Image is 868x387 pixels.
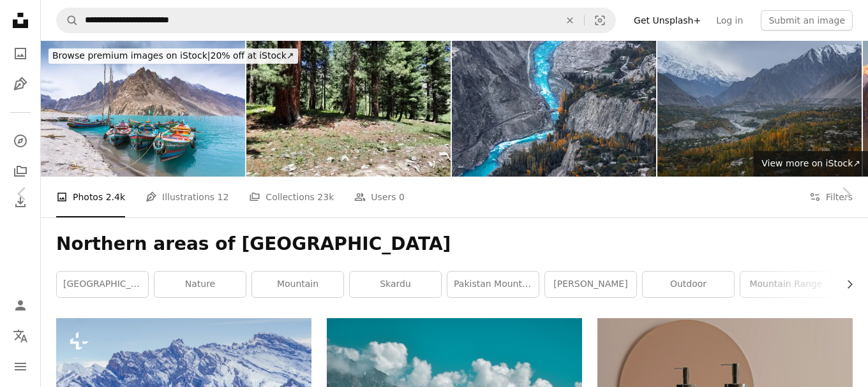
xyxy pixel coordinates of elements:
a: nature [154,272,246,297]
a: Next [823,133,868,255]
a: Illustrations 12 [146,177,228,217]
img: Sunrise at Duikar Valley (Eagle Nest),the river flows through the valley in autumn in Hunza,Pakis... [452,41,656,177]
a: Log in [708,10,751,31]
button: Clear [556,8,584,33]
a: Illustrations [8,71,33,97]
a: Users 0 [354,177,405,217]
a: View more on iStock↗ [754,151,868,177]
a: Get Unsplash+ [626,10,708,31]
span: 12 [218,190,229,204]
img: Himalayas mountains in autumn at sunset [657,41,862,177]
button: Submit an image [761,10,853,31]
a: mountain [252,272,343,297]
a: Log in / Sign up [8,293,33,318]
span: 0 [399,190,405,204]
h1: Northern areas of [GEOGRAPHIC_DATA] [56,233,853,256]
a: Browse premium images on iStock|20% off at iStock↗ [41,41,306,71]
a: Photos [8,41,33,66]
form: Find visuals sitewide [56,8,616,33]
div: 20% off at iStock ↗ [49,48,298,64]
button: Menu [8,354,33,379]
a: [GEOGRAPHIC_DATA] [57,272,148,297]
a: skardu [350,272,441,297]
a: outdoor [643,272,734,297]
button: Search Unsplash [57,8,79,33]
a: Explore [8,128,33,154]
a: [PERSON_NAME] [545,272,636,297]
span: View more on iStock ↗ [761,158,860,168]
a: pakistan mountains [447,272,539,297]
img: Panoramic Attabad lake ,vivid traditional boat, and high mountain in Gojal, Hunza valley of Pakis... [41,41,245,177]
button: Language [8,323,33,349]
button: Filters [809,177,853,217]
a: Collections 23k [249,177,334,217]
span: 23k [317,190,334,204]
span: Browse premium images on iStock | [52,50,210,61]
button: scroll list to the right [838,272,853,297]
button: Visual search [585,8,615,33]
a: mountain range [740,272,832,297]
img: Majestic natural beauty of Gilgit-Baltistan in Pakistan. [246,41,451,177]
